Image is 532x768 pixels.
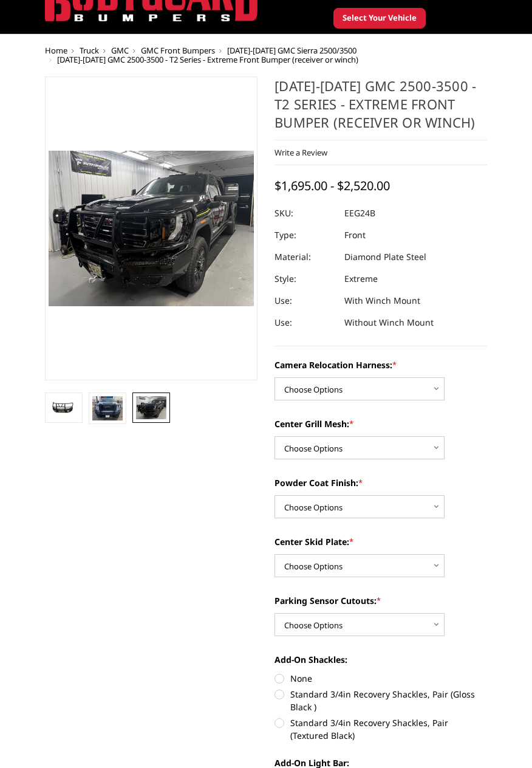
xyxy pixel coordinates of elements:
[275,688,487,713] label: Standard 3/4in Recovery Shackles, Pair (Gloss Black )
[275,535,487,548] label: Center Skid Plate:
[227,45,356,56] a: [DATE]-[DATE] GMC Sierra 2500/3500
[275,177,390,194] span: $1,695.00 - $2,520.00
[275,202,335,224] dt: SKU:
[275,358,487,371] label: Camera Relocation Harness:
[275,476,487,489] label: Powder Coat Finish:
[275,268,335,290] dt: Style:
[343,12,417,24] span: Select Your Vehicle
[57,54,358,65] span: [DATE]-[DATE] GMC 2500-3500 - T2 Series - Extreme Front Bumper (receiver or winch)
[275,716,487,742] label: Standard 3/4in Recovery Shackles, Pair (Textured Black)
[80,45,99,56] a: Truck
[141,45,215,56] a: GMC Front Bumpers
[45,77,257,380] a: 2024-2026 GMC 2500-3500 - T2 Series - Extreme Front Bumper (receiver or winch)
[275,653,487,666] label: Add-On Shackles:
[344,246,426,268] dd: Diamond Plate Steel
[344,224,366,246] dd: Front
[275,594,487,607] label: Parking Sensor Cutouts:
[92,396,123,420] img: 2024-2026 GMC 2500-3500 - T2 Series - Extreme Front Bumper (receiver or winch)
[275,147,327,158] a: Write a Review
[275,417,487,430] label: Center Grill Mesh:
[49,401,79,415] img: 2024-2026 GMC 2500-3500 - T2 Series - Extreme Front Bumper (receiver or winch)
[275,77,487,140] h1: [DATE]-[DATE] GMC 2500-3500 - T2 Series - Extreme Front Bumper (receiver or winch)
[275,290,335,312] dt: Use:
[275,312,335,334] dt: Use:
[344,312,434,334] dd: Without Winch Mount
[471,710,532,768] iframe: Chat Widget
[344,202,375,224] dd: EEG24B
[275,246,335,268] dt: Material:
[45,45,67,56] a: Home
[344,290,420,312] dd: With Winch Mount
[136,396,166,419] img: 2024-2026 GMC 2500-3500 - T2 Series - Extreme Front Bumper (receiver or winch)
[275,672,487,685] label: None
[344,268,378,290] dd: Extreme
[333,8,426,29] button: Select Your Vehicle
[275,224,335,246] dt: Type:
[111,45,129,56] a: GMC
